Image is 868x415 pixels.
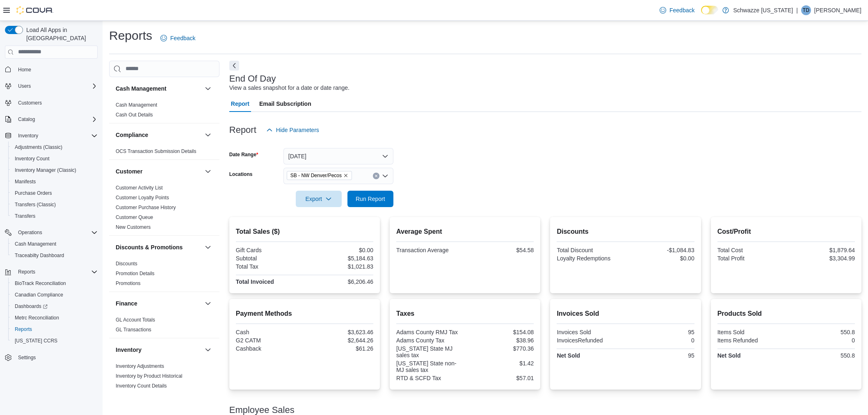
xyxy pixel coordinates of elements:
[11,251,98,260] span: Traceabilty Dashboard
[116,167,201,176] button: Customer
[8,141,101,153] button: Adjustments (Classic)
[116,204,176,211] span: Customer Purchase History
[557,255,624,262] div: Loyalty Redemptions
[5,60,98,385] nav: Complex example
[11,251,67,260] a: Traceabilty Dashboard
[116,363,164,369] span: Inventory Adjustments
[109,183,219,235] div: Customer
[15,228,46,237] button: Operations
[116,270,155,277] span: Promotion Details
[15,337,57,344] span: [US_STATE] CCRS
[116,317,155,323] a: GL Account Totals
[157,30,199,46] a: Feedback
[229,171,253,178] label: Locations
[283,148,393,164] button: [DATE]
[236,247,303,253] div: Gift Cards
[467,375,534,381] div: $57.01
[8,238,101,250] button: Cash Management
[116,346,142,354] h3: Inventory
[382,173,388,179] button: Open list of options
[8,199,101,210] button: Transfers (Classic)
[116,148,196,154] a: OCS Transaction Submission Details
[11,336,61,346] a: [US_STATE] CCRS
[18,132,38,139] span: Inventory
[236,345,303,352] div: Cashback
[347,191,393,207] button: Run Report
[15,114,38,124] button: Catalog
[15,352,98,363] span: Settings
[814,5,861,15] p: [PERSON_NAME]
[2,97,101,109] button: Customers
[263,122,322,138] button: Hide Parameters
[11,278,98,288] span: BioTrack Reconciliation
[18,354,36,361] span: Settings
[116,261,137,267] a: Discounts
[396,345,464,358] div: [US_STATE] State MJ sales tax
[116,131,201,139] button: Compliance
[116,346,201,354] button: Inventory
[2,80,101,92] button: Users
[15,131,98,141] span: Inventory
[8,176,101,187] button: Manifests
[701,6,718,14] input: Dark Mode
[306,278,373,285] div: $6,206.46
[15,65,34,75] a: Home
[231,96,249,112] span: Report
[15,178,36,185] span: Manifests
[306,255,373,262] div: $5,184.63
[15,326,32,333] span: Reports
[717,227,855,237] h2: Cost/Profit
[717,309,855,319] h2: Products Sold
[15,114,98,124] span: Catalog
[229,61,239,71] button: Next
[236,263,303,270] div: Total Tax
[8,335,101,347] button: [US_STATE] CCRS
[306,337,373,344] div: $2,644.26
[557,337,624,344] div: InvoicesRefunded
[116,243,183,251] h3: Discounts & Promotions
[116,112,153,118] a: Cash Out Details
[203,130,213,140] button: Compliance
[236,227,373,237] h2: Total Sales ($)
[8,324,101,335] button: Reports
[627,352,694,359] div: 95
[18,269,35,275] span: Reports
[23,26,98,42] span: Load All Apps in [GEOGRAPHIC_DATA]
[109,146,219,160] div: Compliance
[627,337,694,344] div: 0
[116,363,164,369] a: Inventory Adjustments
[11,188,55,198] a: Purchase Orders
[15,228,98,237] span: Operations
[229,405,295,415] h3: Employee Sales
[116,280,141,286] a: Promotions
[116,84,201,93] button: Cash Management
[11,301,51,311] a: Dashboards
[116,299,137,308] h3: Finance
[116,383,167,389] a: Inventory Count Details
[557,309,694,319] h2: Invoices Sold
[236,309,373,319] h2: Payment Methods
[116,317,155,323] span: GL Account Totals
[15,213,35,219] span: Transfers
[627,247,694,253] div: -$1,084.83
[11,313,62,323] a: Metrc Reconciliation
[15,252,64,259] span: Traceabilty Dashboard
[11,313,98,323] span: Metrc Reconciliation
[306,329,373,335] div: $3,623.46
[116,224,151,230] a: New Customers
[467,345,534,352] div: $770.36
[396,247,464,253] div: Transaction Average
[236,278,274,285] strong: Total Invoiced
[116,185,163,191] span: Customer Activity List
[11,211,98,221] span: Transfers
[8,210,101,222] button: Transfers
[656,2,698,18] a: Feedback
[18,83,31,89] span: Users
[627,329,694,335] div: 95
[11,211,39,221] a: Transfers
[116,84,167,93] h3: Cash Management
[15,144,62,150] span: Adjustments (Classic)
[229,84,349,92] div: View a sales snapshot for a date or date range.
[11,200,59,210] a: Transfers (Classic)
